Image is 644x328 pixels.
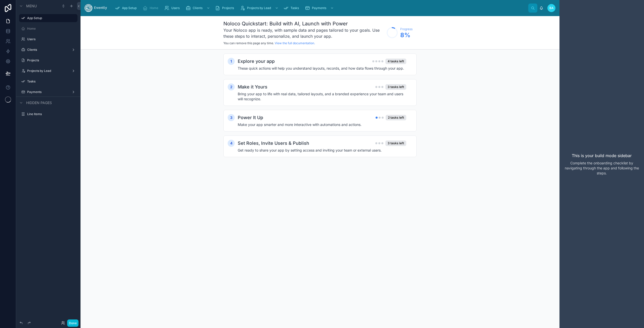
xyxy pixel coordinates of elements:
button: Done [67,319,78,327]
label: Payments [27,90,69,94]
a: Tasks [282,4,302,13]
span: Menu [26,4,37,9]
h4: Bring your app to life with real data, tailored layouts, and a branded experience your team and u... [238,91,406,102]
h2: Make it Yours [238,83,267,90]
a: Projects by Lead [238,4,281,13]
h4: These quick actions will help you understand layouts, records, and how data flows through your app. [238,66,406,71]
div: 3 tasks left [385,84,406,90]
p: This is your build mode sidebar [572,153,632,159]
div: 3 tasks left [385,140,406,146]
div: 2 tasks left [386,115,406,120]
span: Clients [193,6,203,10]
div: scrollable content [80,50,559,171]
a: App Setup [113,4,140,13]
h3: Your Noloco app is ready, with sample data and pages tailored to your goals. Use these steps to i... [223,27,384,39]
div: 4 [228,140,235,147]
img: App logo [85,4,107,12]
span: Projects by Lead [247,6,271,10]
h2: Power It Up [238,114,263,121]
label: App Setup [27,16,74,20]
span: Tasks [291,6,299,10]
span: 8 % [400,31,413,39]
h2: Explore your app [238,58,275,65]
label: Clients [27,48,69,52]
h2: Set Roles, Invite Users & Publish [238,140,309,147]
div: 2 [228,83,235,90]
label: Home [27,27,76,31]
a: View the full documentation. [275,41,315,45]
span: You can remove this page any time. [223,41,274,45]
p: Complete the onboarding checklist by navigating through the app and following the steps. [563,161,640,176]
div: 3 [228,114,235,121]
span: Hidden pages [26,100,52,105]
h4: Get ready to share your app by setting access and inviting your team or external users. [238,148,406,153]
a: Users [163,4,183,13]
a: Home [141,4,162,13]
span: App Setup [122,6,137,10]
h4: Make your app smarter and more interactive with automations and actions. [238,122,406,127]
span: Users [171,6,180,10]
div: 1 [228,58,235,65]
span: Progress [400,27,413,31]
div: 4 tasks left [385,59,406,64]
label: Users [27,37,76,41]
a: Clients [184,4,213,13]
label: Projects by Lead [27,69,69,73]
div: scrollable content [111,3,528,14]
h1: Noloco Quickstart: Build with AI, Launch with Power [223,20,384,27]
span: Home [150,6,158,10]
a: Payments [303,4,336,13]
label: Tasks [27,79,76,83]
label: Projects [27,58,76,62]
a: Projects [214,4,237,13]
span: Projects [222,6,234,10]
span: Payments [312,6,326,10]
label: Line Items [27,112,76,116]
span: BA [549,6,554,10]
